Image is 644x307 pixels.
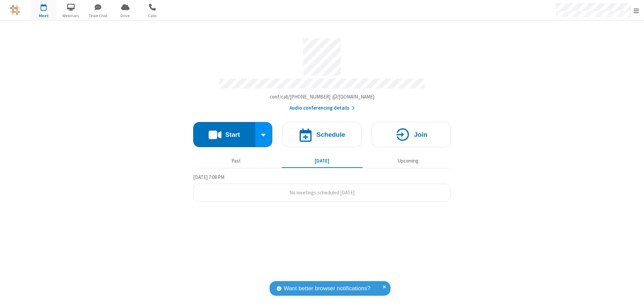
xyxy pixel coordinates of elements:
[368,155,448,167] button: Upcoming
[282,155,363,167] button: [DATE]
[10,5,20,15] img: QA Selenium DO NOT DELETE OR CHANGE
[196,155,277,167] button: Past
[255,122,273,147] div: Start conference options
[627,290,639,302] iframe: Chat
[284,284,370,293] span: Want better browser notifications?
[414,131,427,138] h4: Join
[270,94,375,100] span: Copy my meeting room link
[316,131,345,138] h4: Schedule
[31,13,56,19] span: Meet
[193,173,451,202] section: Today's Meetings
[86,13,111,19] span: Team Chat
[372,122,451,147] button: Join
[58,13,84,19] span: Webinars
[193,174,224,180] span: [DATE] 7:08 PM
[193,122,255,147] button: Start
[270,93,375,101] button: Copy my meeting room linkCopy my meeting room link
[193,33,451,112] section: Account details
[225,131,240,138] h4: Start
[289,189,355,196] span: No meetings scheduled [DATE]
[282,122,362,147] button: Schedule
[113,13,138,19] span: Drive
[289,104,355,112] button: Audio conferencing details
[140,13,165,19] span: Calls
